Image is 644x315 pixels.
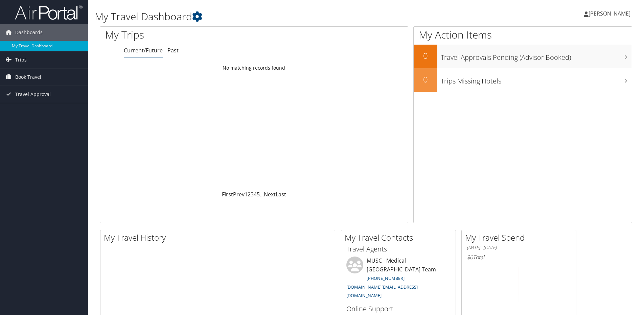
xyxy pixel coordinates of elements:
[467,253,571,261] h6: Total
[254,191,257,198] a: 4
[346,284,418,299] a: [DOMAIN_NAME][EMAIL_ADDRESS][DOMAIN_NAME]
[276,191,286,198] a: Last
[414,45,632,68] a: 0Travel Approvals Pending (Advisor Booked)
[414,50,437,62] h2: 0
[441,49,632,62] h3: Travel Approvals Pending (Advisor Booked)
[346,304,451,314] h3: Online Support
[251,191,254,198] a: 3
[15,4,83,20] img: airportal-logo.png
[222,191,233,198] a: First
[264,191,276,198] a: Next
[465,232,576,243] h2: My Travel Spend
[414,74,437,85] h2: 0
[15,86,51,103] span: Travel Approval
[589,10,630,17] span: [PERSON_NAME]
[245,191,248,198] a: 1
[345,232,456,243] h2: My Travel Contacts
[100,62,408,74] td: No matching records found
[15,69,41,86] span: Book Travel
[414,28,632,42] h1: My Action Items
[15,51,27,68] span: Trips
[95,9,456,24] h1: My Travel Dashboard
[233,191,245,198] a: Prev
[104,232,335,243] h2: My Travel History
[367,275,405,281] a: [PHONE_NUMBER]
[414,68,632,92] a: 0Trips Missing Hotels
[248,191,251,198] a: 2
[124,47,163,54] a: Current/Future
[343,257,454,301] li: MUSC - Medical [GEOGRAPHIC_DATA] Team
[346,244,451,254] h3: Travel Agents
[257,191,260,198] a: 5
[105,28,275,42] h1: My Trips
[441,73,632,86] h3: Trips Missing Hotels
[167,47,179,54] a: Past
[260,191,264,198] span: …
[15,24,43,41] span: Dashboards
[467,253,473,261] span: $0
[467,244,571,251] h6: [DATE] - [DATE]
[584,3,637,24] a: [PERSON_NAME]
